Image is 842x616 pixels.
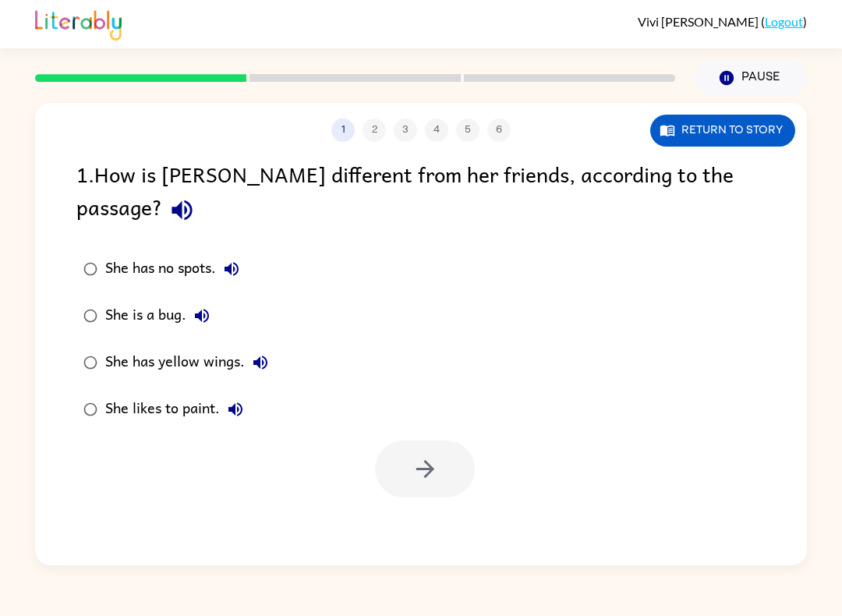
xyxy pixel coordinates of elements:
button: She has yellow wings. [245,347,276,378]
button: She likes to paint. [220,394,251,425]
button: Return to story [650,115,795,147]
button: 1 [331,119,355,142]
div: She likes to paint. [105,394,251,425]
button: Pause [694,60,807,96]
div: She has no spots. [105,253,247,285]
button: She has no spots. [216,253,247,285]
img: Literably [35,6,122,41]
span: Vivi [PERSON_NAME] [638,14,761,29]
div: 1 . How is [PERSON_NAME] different from her friends, according to the passage? [76,158,766,230]
div: ( ) [638,14,807,29]
a: Logout [765,14,803,29]
div: She is a bug. [105,300,218,331]
button: She is a bug. [186,300,218,331]
div: She has yellow wings. [105,347,276,378]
